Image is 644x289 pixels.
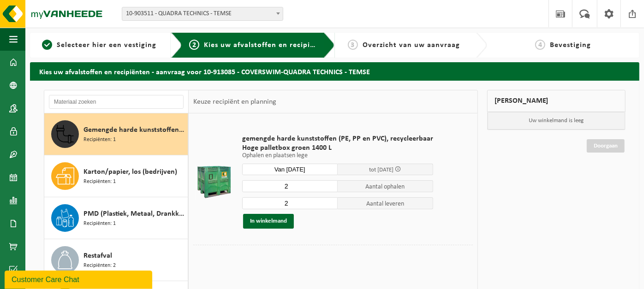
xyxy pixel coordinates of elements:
[550,41,591,49] span: Bevestiging
[44,113,188,155] button: Gemengde harde kunststoffen (PE, PP en PVC), recycleerbaar (industrieel) Recipiënten: 1
[587,139,625,153] a: Doorgaan
[83,208,185,219] span: PMD (Plastiek, Metaal, Drankkartons) (bedrijven)
[535,40,545,50] span: 4
[83,219,116,228] span: Recipiënten: 1
[122,7,283,20] span: 10-903511 - QUADRA TECHNICS - TEMSE
[83,261,116,270] span: Recipiënten: 2
[57,41,156,49] span: Selecteer hier een vestiging
[83,136,116,144] span: Recipiënten: 1
[30,62,639,80] h2: Kies uw afvalstoffen en recipiënten - aanvraag voor 10-913085 - COVERSWIM-QUADRA TECHNICS - TEMSE
[83,124,185,136] span: Gemengde harde kunststoffen (PE, PP en PVC), recycleerbaar (industrieel)
[488,112,625,130] p: Uw winkelmand is leeg
[44,197,188,239] button: PMD (Plastiek, Metaal, Drankkartons) (bedrijven) Recipiënten: 1
[338,197,433,209] span: Aantal leveren
[189,40,199,50] span: 2
[42,40,52,50] span: 1
[348,40,358,50] span: 3
[44,239,188,281] button: Restafval Recipiënten: 2
[122,7,283,21] span: 10-903511 - QUADRA TECHNICS - TEMSE
[338,180,433,192] span: Aantal ophalen
[83,177,116,186] span: Recipiënten: 1
[242,134,433,143] span: gemengde harde kunststoffen (PE, PP en PVC), recycleerbaar
[83,166,177,177] span: Karton/papier, los (bedrijven)
[83,250,112,261] span: Restafval
[242,164,338,175] input: Selecteer datum
[35,40,164,51] a: 1Selecteer hier een vestiging
[487,90,626,112] div: [PERSON_NAME]
[5,269,154,289] iframe: chat widget
[44,155,188,197] button: Karton/papier, los (bedrijven) Recipiënten: 1
[204,41,331,49] span: Kies uw afvalstoffen en recipiënten
[243,214,294,229] button: In winkelmand
[363,41,460,49] span: Overzicht van uw aanvraag
[189,90,281,113] div: Keuze recipiënt en planning
[242,143,433,153] span: Hoge palletbox groen 1400 L
[242,153,433,159] p: Ophalen en plaatsen lege
[49,95,184,109] input: Materiaal zoeken
[369,167,394,173] span: tot [DATE]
